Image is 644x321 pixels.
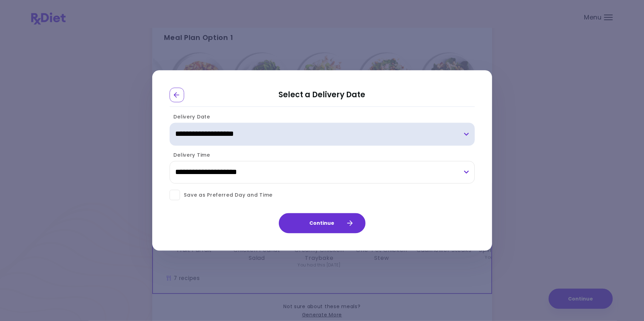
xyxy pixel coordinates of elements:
[180,191,273,199] span: Save as Preferred Day and Time
[170,113,210,120] label: Delivery Date
[170,88,475,107] h2: Select a Delivery Date
[170,151,210,158] label: Delivery Time
[279,213,366,233] button: Continue
[170,88,184,102] div: Go Back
